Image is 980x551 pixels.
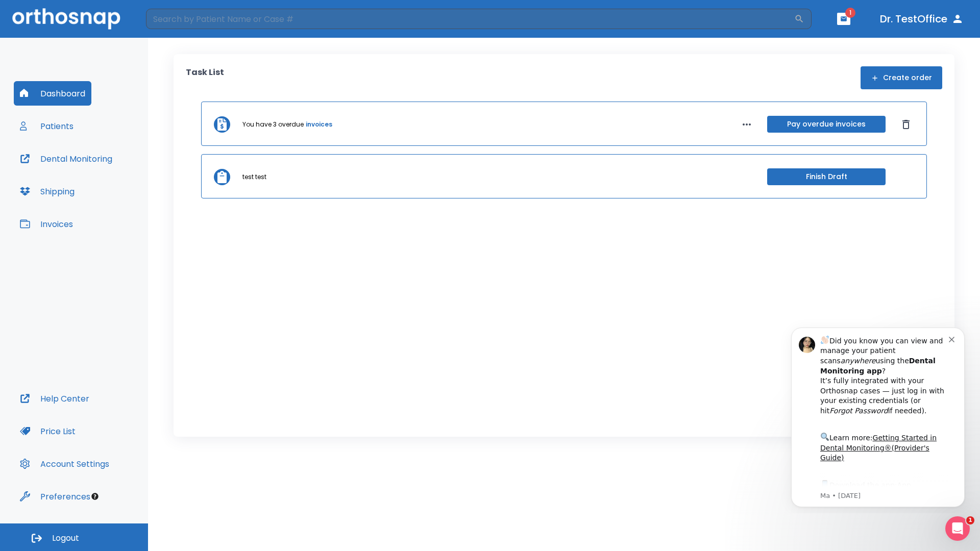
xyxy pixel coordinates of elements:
[898,116,914,133] button: Dismiss
[14,452,115,476] button: Account Settings
[14,386,95,411] button: Help Center
[242,120,304,129] p: You have 3 overdue
[966,516,974,524] span: 1
[876,10,968,28] button: Dr. TestOffice
[186,66,224,89] p: Task List
[14,484,96,509] button: Preferences
[306,120,332,129] a: invoices
[44,173,173,182] p: Message from Ma, sent 7w ago
[90,492,100,501] div: Tooltip anchor
[945,516,970,541] iframe: Intercom live chat
[146,9,794,29] input: Search by Patient Name or Case #
[845,8,855,18] span: 1
[14,81,91,106] button: Dashboard
[767,116,886,133] button: Pay overdue invoices
[776,318,980,513] iframe: Intercom notifications message
[767,168,886,185] button: Finish Draft
[14,146,118,171] button: Dental Monitoring
[12,8,120,29] img: Orthosnap
[173,16,181,24] button: Dismiss notification
[52,533,79,544] span: Logout
[861,66,942,89] button: Create order
[14,114,80,138] button: Patients
[242,172,266,182] p: test test
[14,419,82,443] button: Price List
[14,212,79,236] button: Invoices
[44,160,173,212] div: Download the app: | ​ Let us know if you need help getting started!
[14,179,81,204] button: Shipping
[44,163,135,181] a: App Store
